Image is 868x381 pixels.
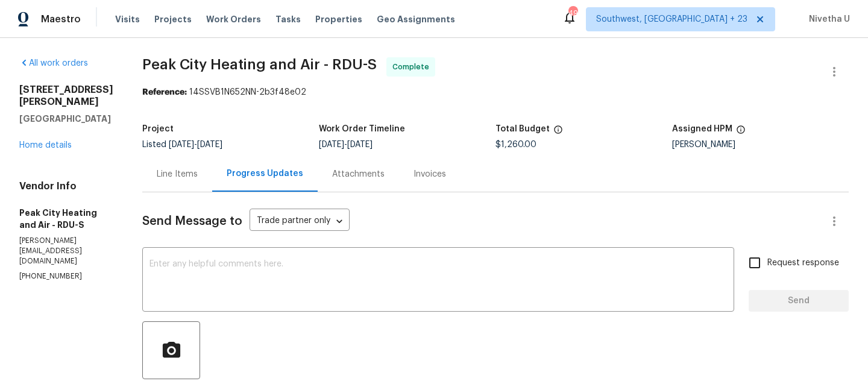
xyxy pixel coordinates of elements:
[672,140,849,149] div: [PERSON_NAME]
[142,140,222,149] span: Listed
[736,125,746,140] span: The hpm assigned to this work order.
[315,13,362,25] span: Properties
[227,168,303,180] div: Progress Updates
[19,207,113,231] h5: Peak City Heating and Air - RDU-S
[319,140,373,149] span: -
[672,125,732,133] h5: Assigned HPM
[319,125,405,133] h5: Work Order Timeline
[250,212,350,231] div: Trade partner only
[206,13,261,25] span: Work Orders
[347,140,373,149] span: [DATE]
[275,15,301,24] span: Tasks
[414,168,446,180] div: Invoices
[767,257,839,269] span: Request response
[142,125,174,133] h5: Project
[568,7,577,19] div: 499
[19,141,72,150] a: Home details
[19,271,113,282] p: [PHONE_NUMBER]
[197,140,222,149] span: [DATE]
[19,113,113,125] h5: [GEOGRAPHIC_DATA]
[142,57,377,72] span: Peak City Heating and Air - RDU-S
[392,61,434,73] span: Complete
[319,140,344,149] span: [DATE]
[495,140,536,149] span: $1,260.00
[804,13,850,25] span: Nivetha U
[169,140,194,149] span: [DATE]
[332,168,385,180] div: Attachments
[19,84,113,108] h2: [STREET_ADDRESS][PERSON_NAME]
[169,140,222,149] span: -
[142,86,849,98] div: 14SSVB1N652NN-2b3f48e02
[19,180,113,192] h4: Vendor Info
[19,236,113,266] p: [PERSON_NAME][EMAIL_ADDRESS][DOMAIN_NAME]
[154,13,192,25] span: Projects
[553,125,563,140] span: The total cost of line items that have been proposed by Opendoor. This sum includes line items th...
[157,168,198,180] div: Line Items
[377,13,455,25] span: Geo Assignments
[115,13,140,25] span: Visits
[41,13,81,25] span: Maestro
[19,59,88,68] a: All work orders
[142,88,187,96] b: Reference:
[142,215,242,227] span: Send Message to
[495,125,550,133] h5: Total Budget
[596,13,747,25] span: Southwest, [GEOGRAPHIC_DATA] + 23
